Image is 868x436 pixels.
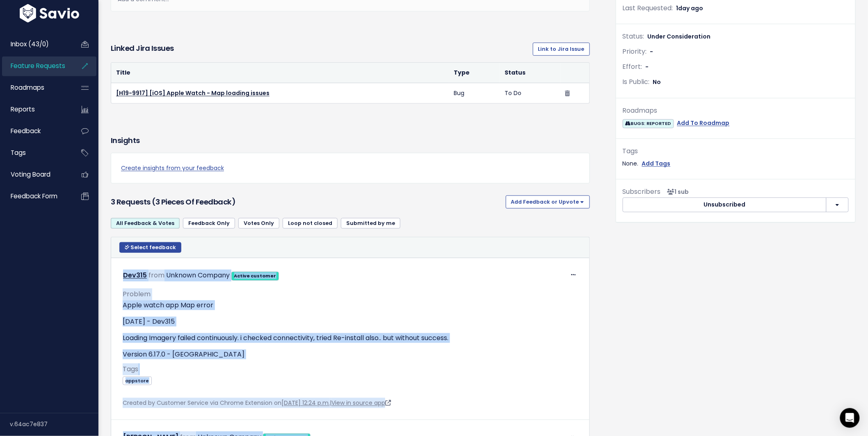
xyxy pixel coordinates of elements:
td: Bug [449,83,500,104]
a: appstore [123,376,152,384]
span: from [148,270,164,280]
a: [DATE] 12:24 p.m. [281,399,330,407]
a: BUGS: REPORTED [623,118,674,128]
span: - [650,48,653,56]
span: Inbox (43/0) [11,40,49,48]
button: Add Feedback or Upvote [506,195,590,209]
a: Tags [2,143,68,162]
span: Feedback [11,127,41,135]
h3: Linked Jira issues [111,43,174,56]
span: Created by Customer Service via Chrome Extension on | [123,399,391,407]
th: Title [111,63,449,83]
span: 1 [676,4,704,12]
span: BUGS: REPORTED [623,119,674,128]
a: Link to Jira Issue [533,43,590,56]
div: Tags [623,145,849,157]
div: Open Intercom Messenger [840,408,860,428]
span: Status: [623,32,644,41]
a: Submitted by me [341,218,400,229]
a: Add Tags [642,159,671,169]
span: Under Consideration [648,32,711,41]
span: - [646,63,649,71]
a: Voting Board [2,165,68,184]
th: Type [449,63,500,83]
a: All Feedback & Votes [111,218,180,229]
span: Reports [11,105,35,114]
span: Feedback form [11,192,57,200]
th: Status [500,63,560,83]
p: [DATE] - Dev315 [123,317,578,327]
span: Roadmaps [11,83,44,92]
p: Apple watch app Map error [123,300,578,310]
span: Feature Requests [11,61,65,70]
span: <p><strong>Subscribers</strong><br><br> - Nuno Grazina<br> </p> [664,188,689,196]
span: Priority: [623,47,647,56]
a: View in source app [331,399,391,407]
a: Feedback [2,122,68,141]
span: Last Requested: [623,3,673,13]
a: Feedback form [2,187,68,206]
a: Loop not closed [283,218,338,229]
span: Tags [123,364,138,374]
div: Unknown Company [166,270,230,282]
img: logo-white.9d6f32f41409.svg [18,4,81,23]
a: Dev315 [123,270,147,280]
div: Roadmaps [623,105,849,117]
span: Effort: [623,62,642,71]
span: Subscribers [623,187,661,196]
a: Votes Only [238,218,279,229]
td: To Do [500,83,560,104]
a: Feature Requests [2,57,68,75]
div: v.64ac7e837 [10,413,98,435]
div: None. [623,159,849,169]
h3: 3 Requests (3 pieces of Feedback) [111,196,503,208]
a: Inbox (43/0) [2,35,68,54]
p: Version 6.17.0 - [GEOGRAPHIC_DATA] [123,350,578,359]
a: Roadmaps [2,78,68,97]
strong: Active customer [234,272,276,279]
span: Problem [123,289,151,299]
a: Create insights from your feedback [121,163,580,173]
span: day ago [678,4,704,12]
span: appstore [123,377,152,385]
span: Is Public: [623,77,650,86]
button: Unsubscribed [623,198,827,212]
a: Add To Roadmap [677,118,730,128]
button: Select feedback [119,242,181,253]
h3: Insights [111,135,140,146]
p: Loading Imagery failed continuously. i checked connectivity, tried Re-install also.. but without ... [123,333,578,343]
span: No [653,78,661,86]
a: Feedback Only [183,218,235,229]
span: Tags [11,148,26,157]
a: [H19-9917] [iOS] Apple Watch - Map loading issues [116,89,270,97]
a: Reports [2,100,68,119]
span: Voting Board [11,170,50,179]
span: Select feedback [130,244,176,251]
